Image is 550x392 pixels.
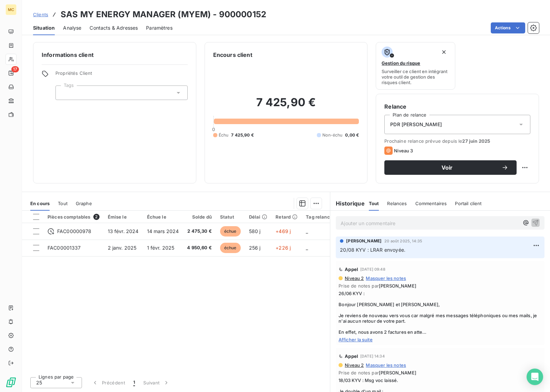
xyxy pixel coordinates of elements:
[415,201,447,206] span: Commentaires
[147,214,179,220] div: Échue le
[76,201,92,206] span: Graphe
[213,51,252,59] h6: Encours client
[360,354,385,358] span: [DATE] 14:34
[90,24,138,31] span: Contacts & Adresses
[93,214,100,220] span: 2
[30,201,50,206] span: En cours
[384,138,530,144] span: Prochaine relance prévue depuis le
[379,283,416,289] span: [PERSON_NAME]
[455,201,481,206] span: Portail client
[61,8,266,21] h3: SAS MY ENERGY MANAGER (MYEM) - 900000152
[61,90,67,96] input: Ajouter une valeur
[306,245,308,251] span: _
[384,239,422,243] span: 20 août 2025, 14:35
[276,228,291,234] span: +469 j
[147,245,175,251] span: 1 févr. 2025
[462,138,490,144] span: 27 juin 2025
[129,375,139,390] button: 1
[330,199,365,208] h6: Historique
[220,226,241,237] span: échue
[87,375,129,390] button: Précédent
[42,51,188,59] h6: Informations client
[382,60,420,66] span: Gestion du risque
[345,353,358,359] span: Appel
[384,102,530,111] h6: Relance
[220,214,241,220] div: Statut
[384,160,517,175] button: Voir
[527,369,543,385] div: Open Intercom Messenger
[369,201,379,206] span: Tout
[322,132,342,138] span: Non-échu
[249,214,268,220] div: Délai
[187,228,212,235] span: 2 475,30 €
[133,379,135,386] span: 1
[382,69,449,85] span: Surveiller ce client en intégrant votre outil de gestion des risques client.
[57,228,92,235] span: FAC00000978
[146,24,173,31] span: Paramètres
[147,228,179,234] span: 14 mars 2024
[366,362,406,368] span: Masquer les notes
[33,12,48,17] span: Clients
[306,228,308,234] span: _
[213,96,359,116] h2: 7 425,90 €
[376,42,455,90] button: Gestion du risqueSurveiller ce client en intégrant votre outil de gestion des risques client.
[108,228,139,234] span: 13 févr. 2024
[220,243,241,253] span: échue
[366,275,406,281] span: Masquer les notes
[344,362,364,368] span: Niveau 2
[187,244,212,251] span: 4 950,60 €
[108,245,137,251] span: 2 janv. 2025
[346,238,382,244] span: [PERSON_NAME]
[276,214,298,220] div: Retard
[339,291,542,335] span: 26/06 KYV : Bonjour [PERSON_NAME] et [PERSON_NAME], Je reviens de nouveau vers vous car malgré me...
[6,4,17,15] div: MC
[394,148,413,153] span: Niveau 3
[249,245,261,251] span: 256 j
[187,214,212,220] div: Solde dû
[63,24,81,31] span: Analyse
[360,267,385,271] span: [DATE] 09:48
[6,377,17,388] img: Logo LeanPay
[339,337,542,342] span: Afficher la suite
[306,214,341,220] div: Tag relance
[390,121,442,128] span: PDR [PERSON_NAME]
[249,228,261,234] span: 580 j
[345,267,358,272] span: Appel
[339,370,542,375] span: Prise de notes par
[108,214,139,220] div: Émise le
[33,11,48,18] a: Clients
[340,247,405,253] span: 20/08 KYV : LRAR envoyée.
[276,245,291,251] span: +226 j
[58,201,68,206] span: Tout
[339,283,542,289] span: Prise de notes par
[55,70,188,80] span: Propriétés Client
[491,22,525,33] button: Actions
[344,275,364,281] span: Niveau 2
[212,127,215,132] span: 0
[11,66,19,72] span: 17
[345,132,359,138] span: 0,00 €
[379,370,416,375] span: [PERSON_NAME]
[36,379,42,386] span: 25
[393,165,501,170] span: Voir
[219,132,229,138] span: Échu
[139,375,174,390] button: Suivant
[48,245,81,251] span: FAC00001337
[231,132,254,138] span: 7 425,90 €
[48,214,100,220] div: Pièces comptables
[387,201,407,206] span: Relances
[33,24,55,31] span: Situation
